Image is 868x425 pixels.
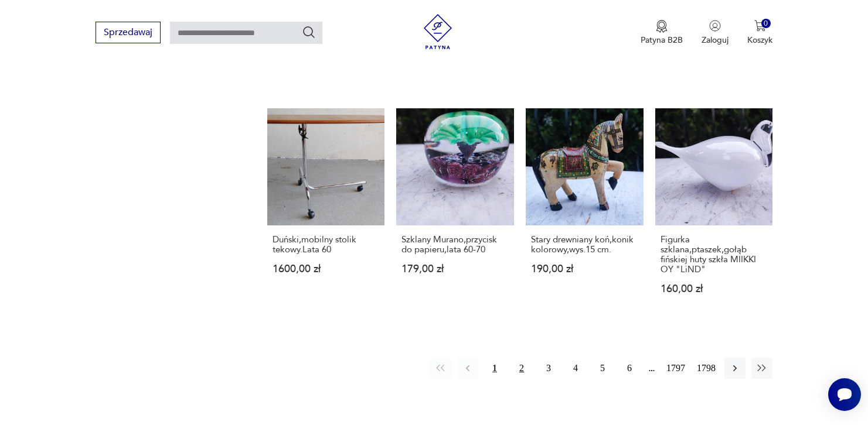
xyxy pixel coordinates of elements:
h3: Duński,mobilny stolik tekowy.Lata 60 [273,235,380,255]
button: 2 [511,358,532,379]
img: Ikona koszyka [754,20,766,32]
p: Zaloguj [702,35,729,46]
img: Ikonka użytkownika [709,20,721,32]
button: 5 [592,358,613,379]
a: Figurka szklana,ptaszek,gołąb fińskiej huty szkła MIIKKI OY "LiND"Figurka szklana,ptaszek,gołąb f... [655,108,773,317]
a: Stary drewniany koń,konik kolorowy,wys.15 cm.Stary drewniany koń,konik kolorowy,wys.15 cm.190,00 zł [526,108,644,317]
p: 190,00 zł [531,264,638,274]
button: Patyna B2B [641,20,683,46]
iframe: Smartsupp widget button [828,378,861,411]
p: 1600,00 zł [273,264,380,274]
img: Patyna - sklep z meblami i dekoracjami vintage [420,14,455,49]
button: 1797 [663,358,688,379]
h3: Figurka szklana,ptaszek,gołąb fińskiej huty szkła MIIKKI OY "LiND" [661,235,768,275]
button: 1798 [694,358,719,379]
a: Sprzedawaj [96,29,161,37]
a: Ikona medaluPatyna B2B [641,20,683,46]
div: 0 [761,19,771,29]
button: Sprzedawaj [96,22,161,43]
p: 179,00 zł [401,264,509,274]
button: 6 [619,358,640,379]
button: 1 [484,358,505,379]
button: 0Koszyk [747,20,772,46]
h3: Szklany Murano,przycisk do papieru,lata 60-70 [401,235,509,255]
button: 4 [565,358,586,379]
p: Patyna B2B [641,35,683,46]
p: Koszyk [747,35,772,46]
a: Duński,mobilny stolik tekowy.Lata 60Duński,mobilny stolik tekowy.Lata 601600,00 zł [267,108,385,317]
a: Szklany Murano,przycisk do papieru,lata 60-70Szklany Murano,przycisk do papieru,lata 60-70179,00 zł [396,108,514,317]
button: Zaloguj [702,20,729,46]
img: Ikona medalu [656,20,668,33]
button: 3 [538,358,559,379]
p: 160,00 zł [661,284,768,294]
button: Szukaj [302,25,316,39]
h3: Stary drewniany koń,konik kolorowy,wys.15 cm. [531,235,638,255]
